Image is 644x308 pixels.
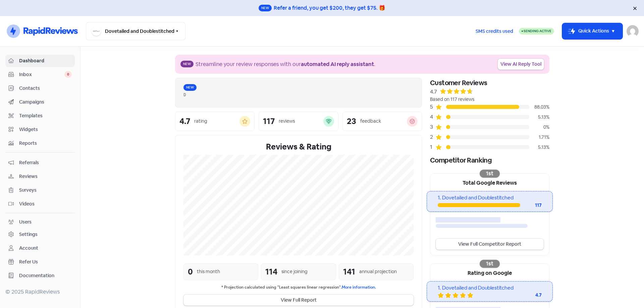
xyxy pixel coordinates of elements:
div: 4.7 [430,88,437,96]
div: rating [194,118,207,125]
div: 117 [520,202,542,209]
span: Reports [19,140,72,147]
a: Reports [5,137,75,149]
div: 117 [263,117,275,125]
a: SMS credits used [470,27,519,34]
b: automated AI reply assistant [301,61,374,68]
div: Settings [19,231,38,238]
span: Inbox [19,71,64,78]
a: Reviews [5,170,75,183]
div: 4.7 [179,117,190,125]
a: More information. [342,285,376,290]
a: Widgets [5,123,75,136]
div: 3 [430,123,435,131]
span: Referrals [19,159,72,166]
div: reviews [279,118,295,125]
div: annual projection [359,268,397,275]
small: * Projection calculated using "Least squares linear regression". [183,284,414,291]
a: Dashboard [5,55,75,67]
a: Surveys [5,184,75,196]
span: New [183,84,197,91]
div: 5 [430,103,435,111]
span: Surveys [19,187,72,194]
a: Refer Us [5,256,75,268]
div: Streamline your review responses with our . [196,60,375,68]
span: New [180,61,194,67]
div: 0 [188,266,193,278]
a: Users [5,216,75,228]
span: Dashboard [19,57,72,64]
div: 2 [430,133,435,141]
span: Contacts [19,85,72,92]
div: 4 [430,113,435,121]
a: Videos [5,198,75,210]
div: 1st [480,260,500,268]
a: Inbox 0 [5,68,75,81]
div: Total Google Reviews [430,174,549,191]
button: Quick Actions [562,23,623,39]
a: Documentation [5,269,75,282]
a: Campaigns [5,96,75,108]
div: since joining [281,268,308,275]
div: Refer a friend, you get $200, they get $75. 🎁 [274,4,385,12]
div: Customer Reviews [430,78,549,88]
div: 5.13% [529,114,549,121]
span: Videos [19,200,72,207]
div: 1st [480,170,500,178]
a: 23feedback [342,112,422,131]
div: © 2025 RapidReviews [5,288,75,296]
img: User [627,25,639,37]
div: Account [19,245,38,252]
span: Refer Us [19,258,72,265]
div: 0% [529,124,549,131]
div: 1 [430,143,435,151]
div: 4.7 [515,292,542,299]
span: 0 [64,71,72,78]
span: Templates [19,112,72,119]
a: Account [5,242,75,254]
a: Referrals [5,157,75,169]
div: 1.71% [529,134,549,141]
span: Reviews [19,173,72,180]
button: Dovetailed and Doublestitched [86,22,185,40]
a: Templates [5,110,75,122]
span: Widgets [19,126,72,133]
a: View AI Reply Tool [498,59,544,70]
div: Based on 117 reviews [430,96,549,103]
div: Rating on Google [430,264,549,281]
div: Competitor Ranking [430,155,549,165]
a: Sending Active [519,27,554,35]
div: 88.03% [529,104,549,111]
div: this month [197,268,220,275]
a: Contacts [5,82,75,95]
div: 1. Dovetailed and Doublestitched [438,194,541,202]
button: View Full Report [183,295,414,306]
div: Reviews & Rating [183,141,414,153]
span: New [259,5,272,11]
div: 1. Dovetailed and Doublestitched [438,284,541,292]
a: Settings [5,228,75,241]
a: View Full Competitor Report [436,239,544,250]
a: 117reviews [259,112,338,131]
div: 5.13% [529,144,549,151]
span: Campaigns [19,99,72,106]
span: Sending Active [524,29,551,33]
div: 114 [265,266,277,278]
a: 4.7rating [175,112,255,131]
span: SMS credits used [476,28,513,35]
div: 23 [347,117,356,125]
div: D [183,91,414,98]
div: feedback [360,118,381,125]
span: Documentation [19,272,72,279]
div: Users [19,219,32,226]
div: 141 [343,266,355,278]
